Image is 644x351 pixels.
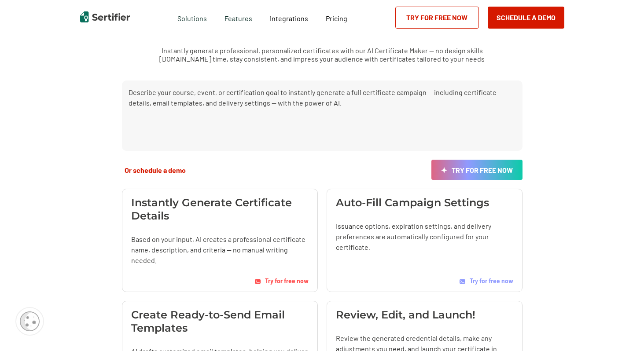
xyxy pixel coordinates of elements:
a: Try for free now [460,264,513,285]
a: Pricing [326,12,347,23]
a: Try for free now [255,277,309,285]
p: Instantly generate professional, personalized certificates with our AI Certificate Maker — no des... [136,46,509,63]
h3: Create Ready-to-Send Email Templates [131,308,309,335]
h3: Review, Edit, and Launch! [336,308,475,322]
iframe: Chat Widget [600,309,644,351]
img: Cookie Popup Icon [20,311,40,331]
h3: Auto-Fill Campaign Settings [336,196,489,209]
img: Sertifier | Digital Credentialing Platform [80,11,130,22]
span: Try for free now [265,277,309,285]
span: Solutions [177,12,207,23]
img: AI Icon [441,167,447,174]
a: Integrations [270,12,308,23]
img: AI Tag [460,279,465,284]
p: Based on your input, AI creates a professional certificate name, description, and criteria — no m... [131,234,309,266]
a: Or schedule a demo [122,160,188,180]
span: Features [224,12,252,23]
span: Pricing [326,14,347,22]
button: Schedule a Demo [488,7,564,29]
button: Or schedule a demo [122,165,188,175]
a: Try for Free Now [395,7,479,29]
h3: Instantly Generate Certificate Details [131,196,309,223]
span: Try for free now [470,277,513,285]
a: Try for free now [431,160,523,180]
img: AI Tag [255,279,261,284]
p: Issuance options, expiration settings, and delivery preferences are automatically configured for ... [336,221,513,252]
span: Integrations [270,14,308,22]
